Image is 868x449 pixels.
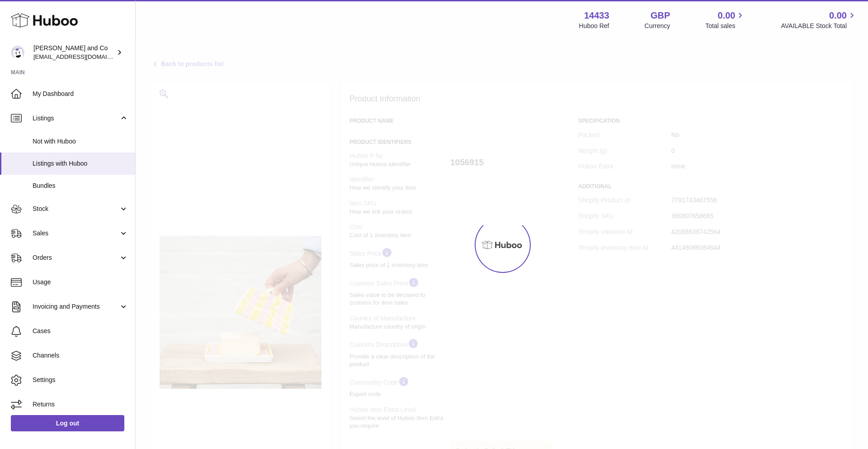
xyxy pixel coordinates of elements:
[651,10,670,22] strong: GBP
[705,10,745,30] a: 0.00 Total sales
[705,22,745,30] span: Total sales
[781,22,857,30] span: AVAILABLE Stock Total
[645,22,670,30] div: Currency
[33,302,119,311] span: Invoicing and Payments
[781,10,857,30] a: 0.00 AVAILABLE Stock Total
[579,22,609,30] div: Huboo Ref
[33,159,128,168] span: Listings with Huboo
[33,90,128,98] span: My Dashboard
[33,53,133,60] span: [EMAIL_ADDRESS][DOMAIN_NAME]
[33,351,128,360] span: Channels
[11,46,24,59] img: kirsty@nossandco.com.au
[33,400,128,409] span: Returns
[33,205,119,213] span: Stock
[33,253,119,262] span: Orders
[33,229,119,238] span: Sales
[33,114,119,123] span: Listings
[11,415,124,431] a: Log out
[33,137,128,146] span: Not with Huboo
[33,182,128,190] span: Bundles
[33,376,128,384] span: Settings
[584,10,609,22] strong: 14433
[33,278,128,287] span: Usage
[33,327,128,335] span: Cases
[718,10,736,22] span: 0.00
[33,44,115,61] div: [PERSON_NAME] and Co
[829,10,847,22] span: 0.00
